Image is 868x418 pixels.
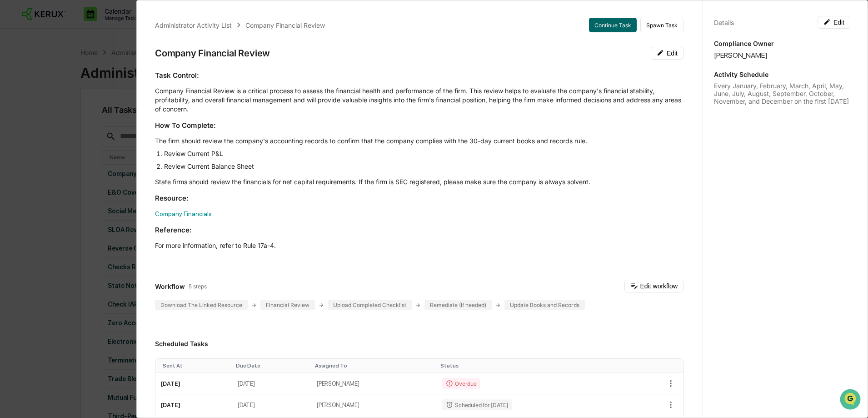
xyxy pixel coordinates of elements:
[714,51,850,60] div: [PERSON_NAME]
[155,194,189,202] strong: Resource:
[155,394,232,416] td: [DATE]
[504,300,585,310] div: Update Books and Records
[155,121,216,130] strong: How To Complete:
[9,70,25,86] img: 1746055101610-c473b297-6a78-478c-a979-82029cc54cd1
[155,373,232,394] td: [DATE]
[818,16,850,29] button: Edit
[90,154,110,161] span: Pylon
[155,210,212,217] a: Company Financials
[155,177,683,186] p: State firms should review the financials for net capital requirements. If the firm is SEC registe...
[589,18,637,32] button: Continue Task
[155,21,232,29] div: Administrator Activity List
[714,19,734,26] div: Details
[155,340,683,347] h3: Scheduled Tasks
[440,363,621,369] div: Toggle SortBy
[311,394,437,416] td: [PERSON_NAME]
[155,136,683,146] p: The firm should review the company's accounting records to confirm that the company complies with...
[164,149,683,158] li: Review Current P&L
[311,373,437,394] td: [PERSON_NAME]
[442,399,511,410] div: Scheduled for [DATE]
[31,79,115,86] div: We're available if you need us!
[260,300,315,310] div: Financial Review
[5,128,61,145] a: 🔎Data Lookup
[839,388,863,413] iframe: Open customer support
[624,280,683,292] button: Edit workflow
[9,133,16,140] div: 🔎
[640,18,683,32] button: Spawn Task
[245,21,325,29] div: Company Financial Review
[189,283,207,290] span: 5 steps
[714,40,850,47] p: Compliance Owner
[155,241,683,250] p: For more information, refer to Rule 17a-4.
[155,282,185,290] span: Workflow
[232,394,311,416] td: [DATE]
[714,82,850,105] div: Every January, February, March, April, May, June, July, August, September, October, November, and...
[651,47,683,60] button: Edit
[442,378,480,389] div: Overdue
[315,363,433,369] div: Toggle SortBy
[424,300,492,310] div: Remediate (If needed)
[18,132,57,141] span: Data Lookup
[31,70,149,79] div: Start new chat
[9,19,165,34] p: How can we help?
[18,115,59,124] span: Preclearance
[714,71,850,78] p: Activity Schedule
[155,226,192,234] strong: Reference:
[236,363,308,369] div: Toggle SortBy
[75,115,113,124] span: Attestations
[64,154,110,161] a: Powered byPylon
[232,373,311,394] td: [DATE]
[155,86,683,114] p: Company Financial Review is a critical process to assess the financial health and performance of ...
[5,111,62,127] a: 🖐️Preclearance
[66,116,73,123] div: 🗄️
[164,162,683,171] li: Review Current Balance Sheet
[155,72,165,83] button: Start new chat
[155,71,199,80] strong: Task Control:
[328,300,412,310] div: Upload Completed Checklist
[163,363,229,369] div: Toggle SortBy
[155,300,248,310] div: Download The Linked Resource
[155,48,270,59] div: Company Financial Review
[62,111,116,127] a: 🗄️Attestations
[9,116,16,123] div: 🖐️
